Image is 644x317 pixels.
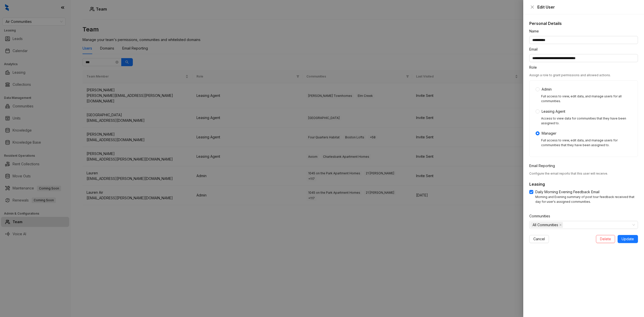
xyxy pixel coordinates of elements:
button: Close [529,4,535,10]
h5: Personal Details [529,20,638,26]
div: Full access to view, edit data, and manage users for communities that they have been assigned to. [541,138,632,148]
span: close [530,5,534,9]
label: Name [529,28,542,34]
span: Leasing Agent [540,109,567,114]
span: Admin [540,87,554,92]
button: Delete [596,235,615,243]
input: Name [529,36,638,44]
div: Full access to view, edit data, and manage users for all communities. [541,94,632,104]
span: All Communities [530,222,563,228]
label: Communities [529,213,553,219]
span: close [559,224,562,226]
h5: Leasing [529,181,638,187]
div: Access to view data for communities that they have been assigned to. [541,116,632,126]
label: Role [529,65,540,70]
button: Cancel [529,235,549,243]
div: Morning and Evening summary of post tour feedback received that day for user's assigned communities. [535,195,638,204]
label: Email Reporting [529,163,558,169]
span: Manager [540,131,558,136]
span: Update [622,236,634,242]
button: Update [618,235,638,243]
label: Email [529,47,541,52]
span: Delete [600,236,611,242]
span: All Communities [533,222,558,228]
input: Email [529,54,638,62]
span: Configure the email reports that this user will receive. [529,172,608,175]
span: Cancel [533,236,545,242]
span: Daily Morning Evening Feedback Email [533,189,601,195]
span: Assign a role to grant permissions and allowed actions. [529,73,611,77]
div: Edit User [537,4,638,10]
